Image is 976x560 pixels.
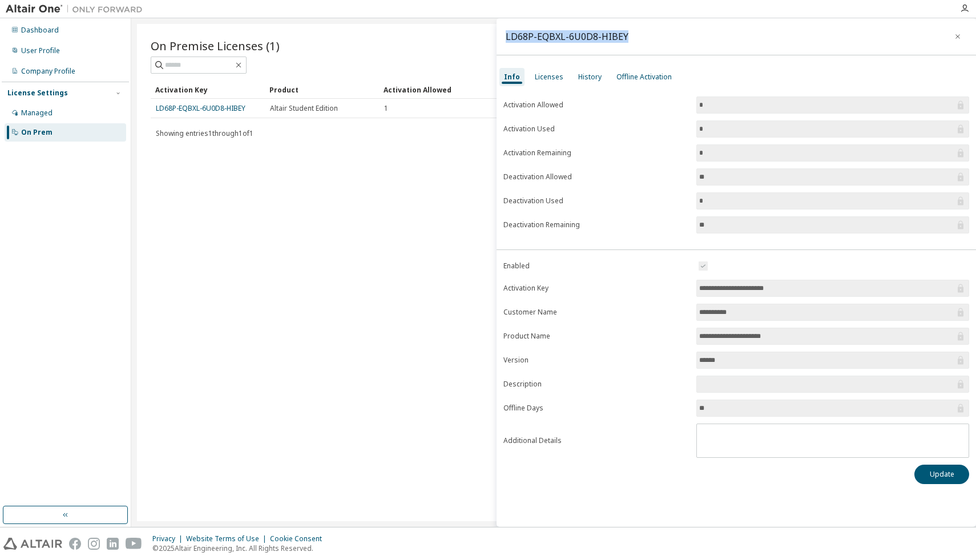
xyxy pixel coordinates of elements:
[126,538,142,550] img: youtube.svg
[503,124,689,134] label: Activation Used
[269,80,374,99] div: Product
[6,3,148,15] img: Altair One
[156,103,245,113] a: LD68P-EQBXL-6U0D8-HIBEY
[384,80,489,99] div: Activation Allowed
[503,404,689,413] label: Offline Days
[152,534,186,543] div: Privacy
[535,72,563,82] div: Licenses
[21,108,53,118] div: Managed
[503,220,689,229] label: Deactivation Remaining
[88,538,100,550] img: instagram.svg
[503,261,689,271] label: Enabled
[503,100,689,110] label: Activation Allowed
[270,534,329,543] div: Cookie Consent
[21,128,53,137] div: On Prem
[578,72,602,82] div: History
[503,436,689,445] label: Additional Details
[107,538,119,550] img: linkedin.svg
[616,72,672,82] div: Offline Activation
[152,543,329,553] p: © 2025 Altair Engineering, Inc. All Rights Reserved.
[503,196,689,206] label: Deactivation Used
[3,538,62,550] img: altair_logo.svg
[155,80,260,99] div: Activation Key
[503,356,689,365] label: Version
[186,534,270,543] div: Website Terms of Use
[21,26,59,35] div: Dashboard
[503,332,689,341] label: Product Name
[503,308,689,317] label: Customer Name
[69,538,81,550] img: facebook.svg
[270,104,338,113] span: Altair Student Edition
[7,88,68,98] div: License Settings
[504,72,520,82] div: Info
[503,284,689,293] label: Activation Key
[503,380,689,389] label: Description
[151,38,280,54] span: On Premise Licenses (1)
[21,46,60,55] div: User Profile
[914,465,969,484] button: Update
[21,67,75,76] div: Company Profile
[503,148,689,158] label: Activation Remaining
[384,104,388,113] span: 1
[156,128,253,138] span: Showing entries 1 through 1 of 1
[503,172,689,182] label: Deactivation Allowed
[506,32,628,41] div: LD68P-EQBXL-6U0D8-HIBEY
